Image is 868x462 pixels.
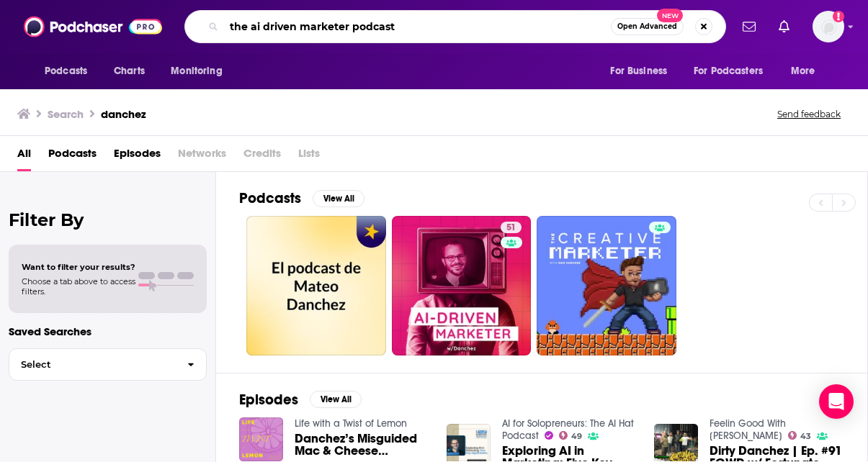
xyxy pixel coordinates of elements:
button: View All [310,391,362,408]
span: 51 [506,221,516,235]
button: Open AdvancedNew [611,18,684,35]
a: Podcasts [48,142,97,171]
a: Charts [104,58,153,85]
span: 43 [800,433,811,440]
a: 51 [501,222,522,233]
span: Podcasts [45,61,87,81]
button: Select [9,348,207,381]
a: AI for Solopreneurs: The AI Hat Podcast [502,417,634,442]
a: Show notifications dropdown [737,14,761,39]
span: For Podcasters [694,61,763,81]
span: New [657,9,683,22]
button: open menu [161,58,241,85]
h3: danchez [101,107,146,121]
span: Want to filter your results? [22,262,135,272]
span: Charts [114,61,145,81]
img: Danchez’s Misguided Mac & Cheese Opinions [239,417,283,461]
a: PodcastsView All [239,189,364,207]
a: 51 [392,216,532,355]
h2: Episodes [239,391,298,409]
img: User Profile [813,11,844,42]
a: Episodes [114,142,161,171]
button: open menu [600,58,685,85]
a: Show notifications dropdown [773,14,795,39]
button: open menu [781,58,833,85]
button: View All [313,190,364,207]
div: Open Intercom Messenger [819,384,854,419]
span: Choose a tab above to access filters. [22,276,135,296]
a: Danchez’s Misguided Mac & Cheese Opinions [295,432,429,457]
div: Search podcasts, credits, & more... [184,10,726,43]
span: Open Advanced [617,23,677,30]
input: Search podcasts, credits, & more... [224,15,611,38]
span: Networks [178,142,226,171]
button: open menu [35,58,106,85]
span: 49 [571,433,582,440]
a: 43 [788,431,812,440]
span: More [791,61,815,81]
span: For Business [610,61,667,81]
button: open menu [684,58,784,85]
span: Lists [298,142,320,171]
h2: Podcasts [239,189,301,207]
a: Feelin Good With Duddy [710,417,786,442]
span: Credits [243,142,281,171]
a: Life with a Twist of Lemon [295,417,407,430]
h3: Search [48,107,84,121]
p: Saved Searches [9,325,207,338]
span: Monitoring [171,61,222,81]
img: Podchaser - Follow, Share and Rate Podcasts [24,13,162,40]
a: All [17,142,31,171]
span: Logged in as amandalamPR [813,11,844,42]
h2: Filter By [9,209,207,230]
button: Send feedback [773,108,845,120]
span: Select [9,360,176,369]
a: 49 [559,431,583,440]
button: Show profile menu [813,11,844,42]
svg: Add a profile image [833,11,844,22]
a: EpisodesView All [239,391,362,409]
